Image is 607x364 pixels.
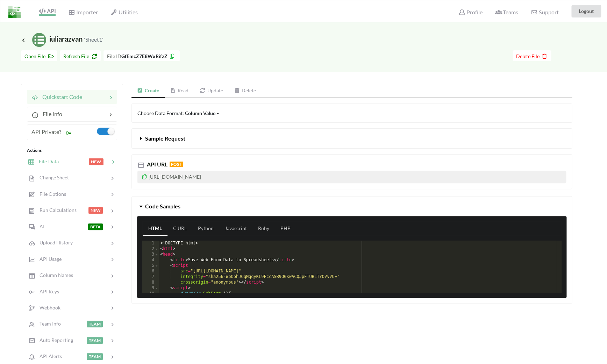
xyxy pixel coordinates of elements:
[252,222,275,236] a: Ruby
[495,9,518,15] span: Teams
[89,158,103,165] span: NEW
[87,337,103,344] span: TEAM
[132,129,572,148] button: Sample Request
[229,84,262,98] a: Delete
[219,222,252,236] a: Javascript
[131,84,165,98] a: Create
[143,222,167,236] a: HTML
[87,321,103,327] span: TEAM
[516,53,548,59] span: Delete File
[170,162,183,167] span: POST
[107,53,121,59] span: File ID
[531,9,558,15] span: Support
[87,353,103,360] span: TEAM
[142,269,159,274] div: 6
[142,257,159,263] div: 4
[88,207,103,214] span: NEW
[21,50,57,61] button: Open File
[35,223,44,229] span: AI
[88,223,103,230] span: BETA
[192,222,219,236] a: Python
[132,197,572,216] button: Code Samples
[142,263,159,269] div: 5
[275,222,296,236] a: PHP
[35,174,69,180] span: Change Sheet
[35,353,62,359] span: API Alerts
[27,147,117,154] div: Actions
[35,272,73,278] span: Column Names
[185,109,215,117] div: Column Value
[142,252,159,257] div: 3
[31,128,61,135] span: API Private?
[145,161,167,167] span: API URL
[137,171,566,183] p: [URL][DOMAIN_NAME]
[35,256,62,262] span: API Usage
[167,222,192,236] a: C URL
[39,8,56,14] span: API
[194,84,229,98] a: Update
[571,5,601,17] button: Logout
[35,288,59,294] span: API Keys
[32,33,46,47] img: /static/media/sheets.7a1b7961.svg
[38,110,62,117] span: File Info
[35,305,60,311] span: Webhook
[68,9,98,15] span: Importer
[84,36,103,43] small: 'Sheet1'
[513,50,551,61] button: Delete File
[35,337,73,343] span: Auto Reporting
[35,207,77,213] span: Run Calculations
[165,84,194,98] a: Read
[142,274,159,280] div: 7
[458,9,482,15] span: Profile
[110,9,137,15] span: Utilities
[145,135,185,142] span: Sample Request
[142,280,159,285] div: 8
[35,191,66,197] span: File Options
[142,291,159,297] div: 10
[142,241,159,246] div: 1
[21,35,103,43] span: iuliarazvan
[38,93,82,100] span: Quickstart Code
[24,53,53,59] span: Open File
[145,203,180,209] span: Code Samples
[121,53,167,59] b: GfEmcZ7E8WxRifzZ
[142,246,159,252] div: 2
[60,50,101,61] button: Refresh File
[8,6,21,18] img: LogoIcon.png
[35,158,59,164] span: File Data
[142,285,159,291] div: 9
[35,321,61,327] span: Team Info
[137,110,220,116] span: Choose Data Format:
[35,240,73,245] span: Upload History
[63,53,97,59] span: Refresh File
